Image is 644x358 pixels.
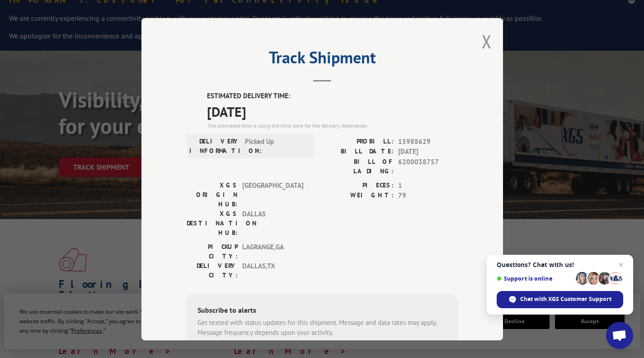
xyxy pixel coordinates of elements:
[520,295,611,303] span: Chat with XGS Customer Support
[497,275,573,282] span: Support is online
[207,101,458,121] span: [DATE]
[322,157,394,176] label: BILL OF LADING:
[322,191,394,201] label: WEIGHT:
[398,191,458,201] span: 79
[242,180,303,209] span: [GEOGRAPHIC_DATA]
[322,136,394,147] label: PROBILL:
[242,261,303,280] span: DALLAS , TX
[398,147,458,157] span: [DATE]
[187,180,238,209] label: XGS ORIGIN HUB:
[187,209,238,237] label: XGS DESTINATION HUB:
[245,136,306,155] span: Picked Up
[497,261,623,268] span: Questions? Chat with us!
[197,317,447,338] div: Get texted with status updates for this shipment. Message and data rates may apply. Message frequ...
[242,242,303,261] span: LAGRANGE , GA
[398,157,458,176] span: 6200038757
[242,209,303,237] span: DALLAS
[398,136,458,147] span: 15988629
[616,259,626,270] span: Close chat
[187,261,238,280] label: DELIVERY CITY:
[322,180,394,191] label: PIECES:
[197,304,447,317] div: Subscribe to alerts
[398,180,458,191] span: 1
[207,121,458,129] div: The estimated time is using the time zone for the delivery destination.
[497,291,623,308] div: Chat with XGS Customer Support
[189,136,240,155] label: DELIVERY INFORMATION:
[187,242,238,261] label: PICKUP CITY:
[606,322,633,349] div: Open chat
[322,147,394,157] label: BILL DATE:
[187,51,458,68] h2: Track Shipment
[482,29,492,53] button: Close modal
[207,91,458,101] label: ESTIMATED DELIVERY TIME:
